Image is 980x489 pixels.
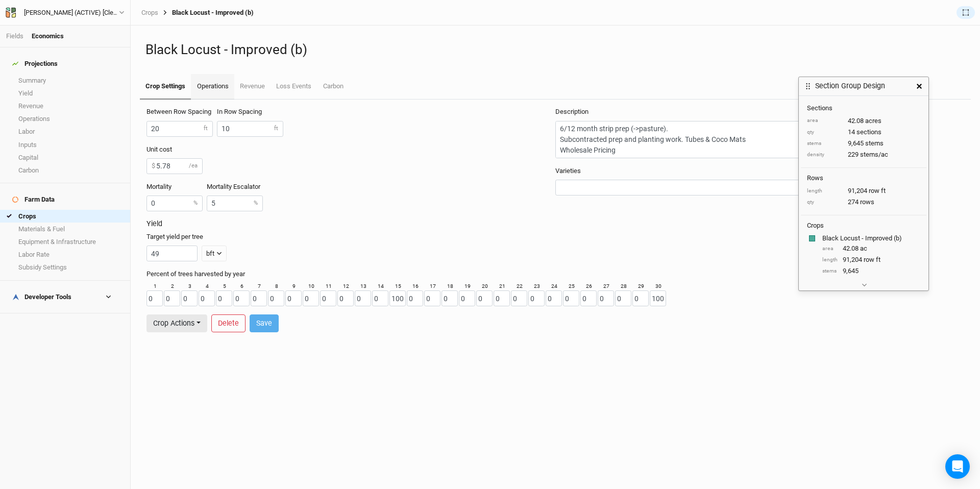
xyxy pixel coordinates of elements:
a: Crops [141,9,158,17]
span: stems [865,139,884,148]
div: area [822,245,838,253]
label: 11 [326,283,332,290]
label: 1 [154,283,157,290]
div: Farm Data [12,195,55,204]
label: % [193,200,198,208]
label: $ [152,161,155,170]
div: [PERSON_NAME] (ACTIVE) [Cleaned up OpEx] [24,8,119,18]
label: 27 [603,283,609,290]
button: Save [250,314,279,332]
div: 91,204 [822,255,920,264]
label: 12 [343,283,349,290]
div: 229 [807,150,920,159]
label: Target yield per tree [146,232,203,241]
label: 8 [275,283,278,290]
div: 42.08 [822,244,920,253]
label: ft [274,125,278,133]
label: 14 [378,283,384,290]
label: In Row Spacing [217,107,262,116]
label: 15 [395,283,401,290]
label: /ea [189,162,198,170]
div: qty [807,129,843,136]
label: 9 [292,283,296,290]
label: Percent of trees harvested by year [146,270,245,279]
a: Loss Events [271,74,317,99]
h4: Sections [807,104,920,112]
label: 28 [621,283,627,290]
label: 17 [430,283,436,290]
div: Black Locust - Improved (b) [822,234,918,243]
label: % [254,200,258,208]
div: Warehime (ACTIVE) [Cleaned up OpEx] [24,8,119,18]
button: bft [202,246,227,261]
div: density [807,151,843,159]
label: 25 [569,283,575,290]
div: 91,204 [807,186,920,195]
span: acres [865,116,881,126]
a: Crop Settings [140,74,191,100]
label: 13 [360,283,366,290]
label: 21 [499,283,505,290]
div: area [807,117,843,125]
div: 9,645 [822,266,920,276]
label: 24 [551,283,557,290]
div: Projections [12,60,58,68]
span: row ft [864,255,880,264]
label: 2 [171,283,174,290]
div: Black Locust - Improved (b) [158,9,254,17]
label: 6 [240,283,243,290]
label: 7 [258,283,261,290]
label: ft [204,125,208,133]
div: stems [822,267,838,275]
label: 23 [534,283,540,290]
a: Revenue [234,74,271,99]
h4: Rows [807,174,920,182]
div: 274 [807,198,920,207]
label: Description [555,107,589,116]
label: Mortality [146,182,171,191]
div: bft [206,249,214,259]
label: 29 [638,283,644,290]
label: 3 [188,283,191,290]
a: Operations [191,74,234,100]
h4: Developer Tools [6,287,124,307]
div: length [822,256,838,264]
div: 14 [807,128,920,137]
div: length [807,187,843,195]
span: stems/ac [860,150,888,159]
a: Carbon [317,74,349,99]
label: 19 [464,283,471,290]
div: stems [807,140,843,148]
div: Open Intercom Messenger [945,454,970,479]
label: 16 [412,283,419,290]
span: row ft [869,186,886,195]
span: ac [860,244,867,253]
span: rows [860,198,874,207]
div: qty [807,199,843,206]
h3: Section Group Design [815,82,885,90]
button: [PERSON_NAME] (ACTIVE) [Cleaned up OpEx] [5,7,125,18]
label: 30 [655,283,661,290]
label: 10 [308,283,314,290]
label: 5 [223,283,226,290]
span: sections [856,128,881,137]
label: Between Row Spacing [146,107,211,116]
label: 22 [517,283,523,290]
label: 26 [586,283,592,290]
label: 18 [447,283,453,290]
label: Varieties [555,166,581,176]
button: Crop Actions [146,314,207,332]
label: 20 [482,283,488,290]
div: 9,645 [807,139,920,148]
button: Delete [211,314,246,332]
h1: Black Locust - Improved (b) [145,42,965,58]
div: 42.08 [807,116,920,126]
label: 4 [206,283,209,290]
label: Unit cost [146,145,172,154]
div: Economics [32,32,64,41]
div: Developer Tools [12,293,71,301]
label: Mortality Escalator [207,182,260,191]
h3: Yield [146,219,964,228]
h4: Crops [807,222,824,230]
a: Fields [6,32,23,40]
